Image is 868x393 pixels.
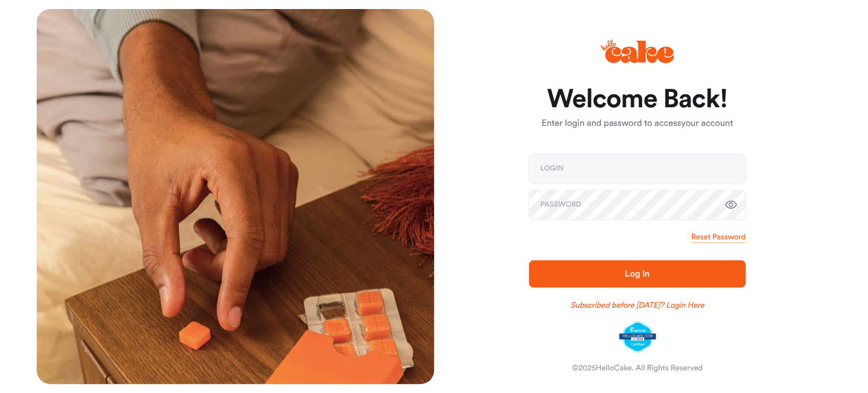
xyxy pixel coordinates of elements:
[529,117,746,130] p: Enter login and password to access your account
[529,260,746,287] button: Log In
[572,363,702,374] div: © 2025 HelloCake. All Rights Reserved
[571,300,704,311] a: Subscribed before [DATE]? Login Here
[529,86,746,113] h1: Welcome Back!
[619,321,656,353] img: legit-script-certified.png
[691,232,746,243] a: Reset Password
[625,269,650,278] span: Log In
